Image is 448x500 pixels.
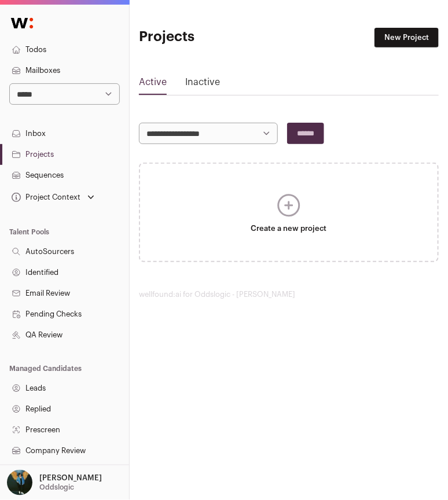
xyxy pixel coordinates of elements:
[39,473,102,483] p: [PERSON_NAME]
[5,470,104,495] button: Open dropdown
[185,75,220,94] a: Inactive
[139,75,167,94] a: Active
[39,483,74,492] p: Oddslogic
[9,193,80,202] div: Project Context
[9,189,97,205] button: Open dropdown
[139,28,239,46] h1: Projects
[5,12,39,35] img: Wellfound
[374,28,439,47] a: New Project
[139,163,439,262] a: Create a new project
[139,290,439,299] footer: wellfound:ai for Oddslogic - [PERSON_NAME]
[7,470,32,495] img: 12031951-medium_jpg
[168,224,410,233] span: Create a new project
